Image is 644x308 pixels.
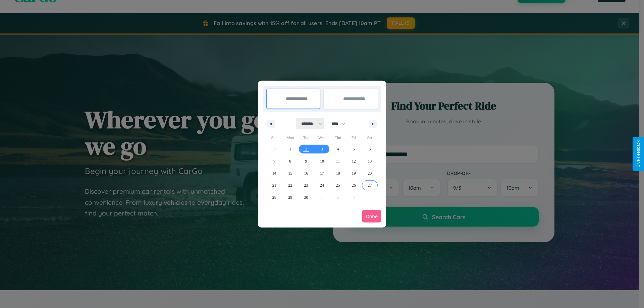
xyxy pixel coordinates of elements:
span: 5 [353,143,355,155]
button: 14 [266,167,282,179]
span: 16 [304,167,308,179]
span: 28 [272,191,276,203]
span: 1 [289,143,291,155]
span: 13 [368,155,372,167]
span: 18 [336,167,340,179]
button: 17 [314,167,330,179]
span: 6 [369,143,371,155]
button: 18 [330,167,346,179]
button: 21 [266,179,282,191]
span: Tue [298,132,314,143]
span: 10 [320,155,324,167]
span: 30 [304,191,308,203]
button: 26 [346,179,362,191]
span: 3 [321,143,323,155]
span: 23 [304,179,308,191]
button: 24 [314,179,330,191]
button: 27 [362,179,378,191]
span: 24 [320,179,324,191]
button: 3 [314,143,330,155]
button: 15 [282,167,298,179]
span: 19 [352,167,356,179]
span: 29 [288,191,292,203]
button: 22 [282,179,298,191]
button: 16 [298,167,314,179]
span: 8 [289,155,291,167]
span: 12 [352,155,356,167]
span: 15 [288,167,292,179]
span: 27 [368,179,372,191]
button: 12 [346,155,362,167]
button: 1 [282,143,298,155]
div: Give Feedback [636,140,641,168]
button: 28 [266,191,282,203]
span: 4 [337,143,339,155]
button: 10 [314,155,330,167]
span: 22 [288,179,292,191]
button: 29 [282,191,298,203]
button: 23 [298,179,314,191]
span: 26 [352,179,356,191]
button: 5 [346,143,362,155]
span: 2 [305,143,307,155]
span: 25 [336,179,340,191]
button: 13 [362,155,378,167]
span: Fri [346,132,362,143]
span: Mon [282,132,298,143]
span: 20 [368,167,372,179]
span: Sun [266,132,282,143]
span: 11 [336,155,340,167]
button: 20 [362,167,378,179]
span: 14 [272,167,276,179]
span: Thu [330,132,346,143]
button: 6 [362,143,378,155]
span: 9 [305,155,307,167]
button: 11 [330,155,346,167]
button: 25 [330,179,346,191]
span: 21 [272,179,276,191]
button: Done [362,210,381,223]
button: 2 [298,143,314,155]
button: 30 [298,191,314,203]
button: 8 [282,155,298,167]
button: 19 [346,167,362,179]
button: 9 [298,155,314,167]
button: 7 [266,155,282,167]
span: 7 [273,155,275,167]
span: Sat [362,132,378,143]
span: 17 [320,167,324,179]
span: Wed [314,132,330,143]
button: 4 [330,143,346,155]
